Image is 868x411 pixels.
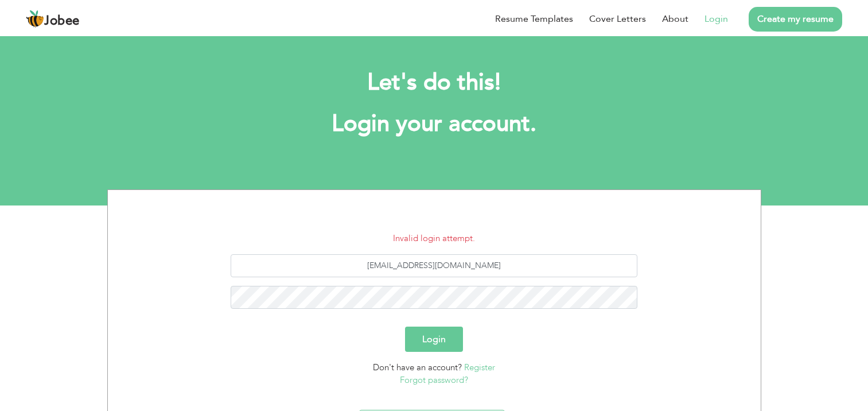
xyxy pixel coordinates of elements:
span: Jobee [44,15,80,28]
a: Create my resume [749,7,842,32]
a: About [662,12,688,26]
a: Login [704,12,728,26]
a: Register [464,362,495,373]
h1: Login your account. [124,109,744,139]
a: Forgot password? [400,374,468,386]
button: Login [405,327,463,352]
span: Don't have an account? [373,362,462,373]
li: Invalid login attempt. [116,232,752,245]
input: Email [231,254,637,277]
img: jobee.io [26,10,44,28]
a: Resume Templates [495,12,573,26]
a: Cover Letters [589,12,646,26]
h2: Let's do this! [124,68,744,98]
a: Jobee [26,10,80,28]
